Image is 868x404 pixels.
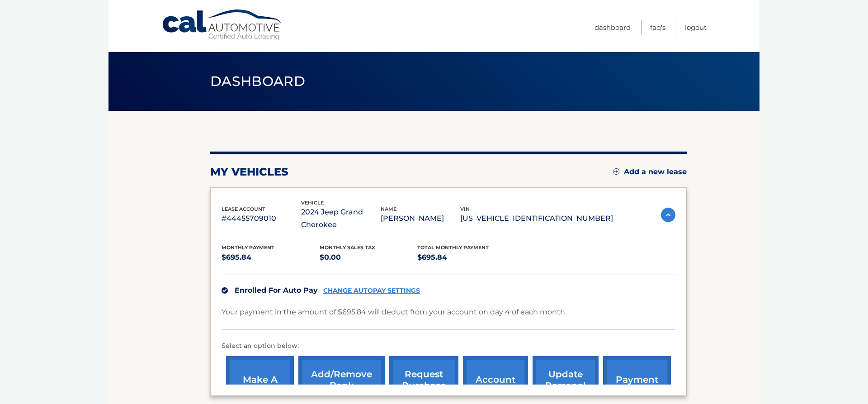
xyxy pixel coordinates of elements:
a: Add a new lease [613,167,687,176]
img: check.svg [222,287,228,294]
a: Cal Automotive [161,9,283,41]
p: Select an option below: [222,341,675,352]
img: accordion-active.svg [661,208,675,222]
a: FAQ's [650,20,665,35]
p: $695.84 [417,251,515,264]
span: name [381,206,396,212]
p: [US_VEHICLE_IDENTIFICATION_NUMBER] [460,212,613,225]
p: Your payment in the amount of $695.84 will deduct from your account on day 4 of each month. [222,306,566,318]
span: Monthly Payment [222,244,274,251]
span: Total Monthly Payment [417,244,489,251]
p: 2024 Jeep Grand Cherokee [301,206,381,231]
span: Enrolled For Auto Pay [235,286,318,295]
img: add.svg [613,168,619,175]
span: vin [460,206,470,212]
a: Dashboard [594,20,631,35]
p: $695.84 [222,251,320,264]
span: Monthly sales Tax [320,244,375,251]
p: #44455709010 [222,212,301,225]
span: Dashboard [210,73,305,90]
a: CHANGE AUTOPAY SETTINGS [323,287,420,295]
a: Logout [685,20,707,35]
span: lease account [222,206,265,212]
p: $0.00 [320,251,418,264]
p: [PERSON_NAME] [381,212,460,225]
h2: my vehicles [210,165,288,179]
span: vehicle [301,200,324,206]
